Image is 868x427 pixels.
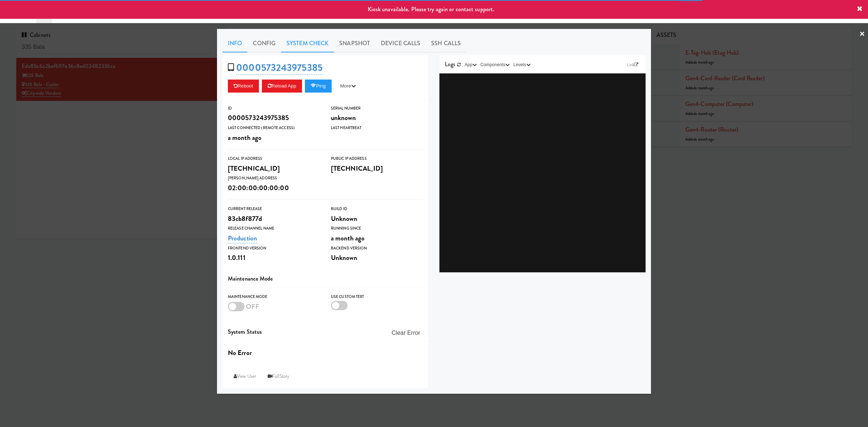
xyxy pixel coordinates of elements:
[228,175,320,182] div: [PERSON_NAME] Address
[262,80,302,93] button: Reload App
[228,133,261,142] span: a month ago
[375,34,426,52] a: Device Calls
[463,61,479,68] button: App
[262,370,295,383] a: FullStory
[625,61,640,68] a: Link
[368,5,495,13] span: Kiosk unavailable. Please try again or contact support.
[331,105,423,112] div: Serial Number
[331,205,423,213] div: Build Id
[331,112,423,124] div: unknown
[228,155,320,162] div: Local IP Address
[228,293,320,300] div: Maintenance Mode
[228,112,320,124] div: 0000573243975385
[331,155,423,162] div: Public IP Address
[426,34,466,52] a: SSH Calls
[228,245,320,252] div: Frontend Version
[331,293,423,300] div: Use Custom Text
[331,124,423,132] div: Last Heartbeat
[389,326,423,340] button: Clear Error
[331,245,423,252] div: Backend Version
[331,233,365,243] span: a month ago
[335,80,362,93] button: More
[222,34,247,52] a: Info
[859,23,865,46] a: ×
[331,162,423,175] div: [TECHNICAL_ID]
[228,162,320,175] div: [TECHNICAL_ID]
[228,233,257,243] a: Production
[478,61,511,68] button: Components
[247,34,281,52] a: Config
[445,60,455,68] span: Logs
[305,80,332,93] button: Ping
[228,124,320,132] div: Last Connected (Remote Access)
[228,274,273,283] span: Maintenance Mode
[281,34,334,52] a: System Check
[228,105,320,112] div: ID
[228,370,262,383] a: View User
[228,80,259,93] button: Reboot
[331,213,423,225] div: Unknown
[511,61,532,68] button: Levels
[334,34,375,52] a: Snapshot
[331,225,423,232] div: Running Since
[228,225,320,232] div: Release Channel Name
[228,205,320,213] div: Current Release
[228,213,320,225] div: 83cb8f877d
[228,328,262,336] span: System Status
[246,302,259,311] span: OFF
[228,182,320,194] div: 02:00:00:00:00:00
[228,252,320,264] div: 1.0.111
[331,252,423,264] div: Unknown
[228,347,423,359] div: No Error
[236,61,323,75] a: 0000573243975385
